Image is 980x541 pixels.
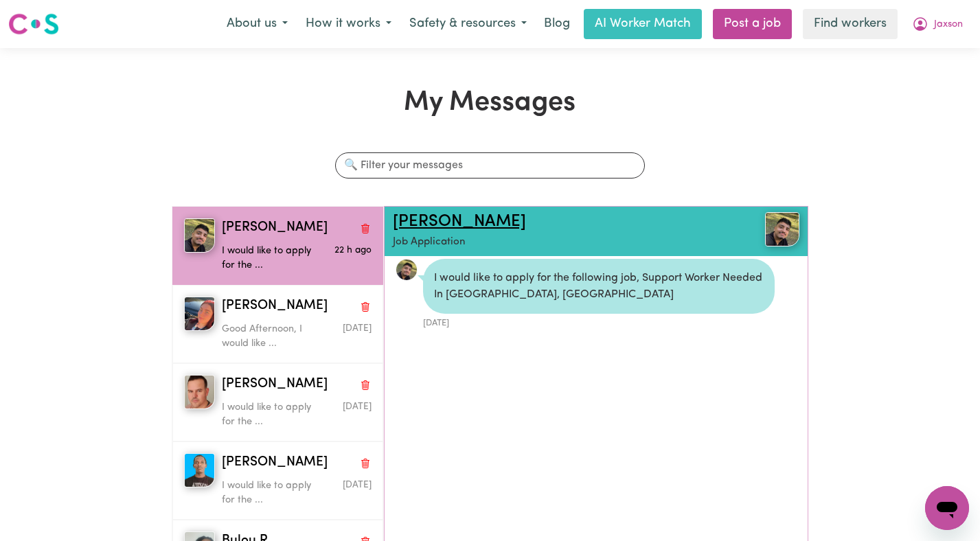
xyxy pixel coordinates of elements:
[343,481,372,490] span: Message sent on August 4, 2025
[172,363,383,441] button: Shane B[PERSON_NAME]Delete conversationI would like to apply for the ...Message sent on August 4,...
[396,259,418,281] img: 033B34ED5044638F8253857DE1C409CE_avatar_blob
[8,12,59,36] img: Careseekers logo
[934,17,963,32] span: Jaxson
[359,376,372,393] button: Delete conversation
[396,259,418,281] a: View Faisal A's profile
[222,218,328,238] span: [PERSON_NAME]
[222,375,328,395] span: [PERSON_NAME]
[400,10,536,38] button: Safety & resources
[172,87,808,119] h1: My Messages
[184,453,216,487] img: jack k
[184,218,216,253] img: Faisal A
[218,10,297,38] button: About us
[423,259,775,314] div: I would like to apply for the following job, Support Worker Needed In [GEOGRAPHIC_DATA], [GEOGRAP...
[8,8,59,40] a: Careseekers logo
[222,400,321,430] p: I would like to apply for the ...
[584,9,702,39] a: AI Worker Match
[222,479,321,508] p: I would like to apply for the ...
[222,322,321,352] p: Good Afternoon, I would like ...
[765,212,799,246] img: View Faisal A's profile
[803,9,898,39] a: Find workers
[172,285,383,363] button: Taylor-Rose K[PERSON_NAME]Delete conversationGood Afternoon, I would like ...Message sent on Sept...
[335,152,646,179] input: 🔍 Filter your messages
[334,246,372,255] span: Message sent on September 4, 2025
[536,9,578,39] a: Blog
[925,486,969,530] iframe: Button to launch messaging window
[903,10,972,38] button: My Account
[343,402,372,411] span: Message sent on August 4, 2025
[731,212,799,246] a: Faisal A
[393,214,526,230] a: [PERSON_NAME]
[359,219,372,237] button: Delete conversation
[423,314,775,330] div: [DATE]
[184,375,216,409] img: Shane B
[172,207,383,285] button: Faisal A[PERSON_NAME]Delete conversationI would like to apply for the ...Message sent on Septembe...
[393,235,732,251] p: Job Application
[297,10,400,38] button: How it works
[222,244,321,273] p: I would like to apply for the ...
[184,297,216,331] img: Taylor-Rose K
[222,453,328,473] span: [PERSON_NAME]
[222,297,328,316] span: [PERSON_NAME]
[172,441,383,520] button: jack k[PERSON_NAME]Delete conversationI would like to apply for the ...Message sent on August 4, ...
[359,454,372,472] button: Delete conversation
[713,9,792,39] a: Post a job
[359,297,372,315] button: Delete conversation
[343,324,372,333] span: Message sent on September 3, 2025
